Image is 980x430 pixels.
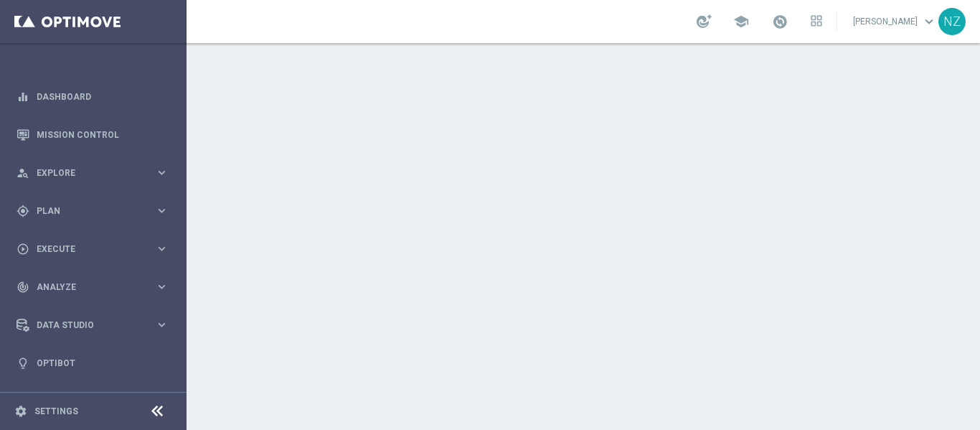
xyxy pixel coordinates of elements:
i: keyboard_arrow_right [155,318,169,332]
i: track_changes [17,281,29,294]
span: Execute [37,245,155,253]
i: play_circle_outline [17,243,29,256]
button: Data Studio keyboard_arrow_right [16,319,169,331]
span: Explore [37,169,155,177]
span: Plan [37,207,155,215]
i: equalizer [17,90,29,103]
div: Explore [17,167,155,179]
i: keyboard_arrow_right [155,204,169,218]
button: play_circle_outline Execute keyboard_arrow_right [16,243,169,255]
span: keyboard_arrow_down [921,14,937,29]
i: gps_fixed [17,205,29,218]
i: keyboard_arrow_right [155,242,169,256]
button: Mission Control [16,129,169,141]
i: settings [14,405,27,418]
button: equalizer Dashboard [16,91,169,103]
i: keyboard_arrow_right [155,166,169,179]
span: Analyze [37,283,155,291]
div: Optibot [17,344,169,382]
i: person_search [17,167,29,179]
span: Data Studio [37,321,155,329]
button: gps_fixed Plan keyboard_arrow_right [16,205,169,217]
div: NZ [938,8,966,35]
a: Settings [34,407,78,416]
div: Execute [17,243,155,256]
button: track_changes Analyze keyboard_arrow_right [16,281,169,293]
a: Mission Control [37,116,169,154]
button: person_search Explore keyboard_arrow_right [16,167,169,179]
i: keyboard_arrow_right [155,280,169,294]
div: Data Studio [17,319,155,332]
div: Dashboard [17,78,169,116]
a: [PERSON_NAME]keyboard_arrow_down [852,11,938,32]
div: Plan [17,205,155,218]
div: Analyze [17,281,155,294]
span: school [733,14,749,29]
a: Optibot [37,344,169,382]
i: lightbulb [17,357,29,370]
button: lightbulb Optibot [16,357,169,369]
a: Dashboard [37,78,169,116]
div: Mission Control [17,116,169,154]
